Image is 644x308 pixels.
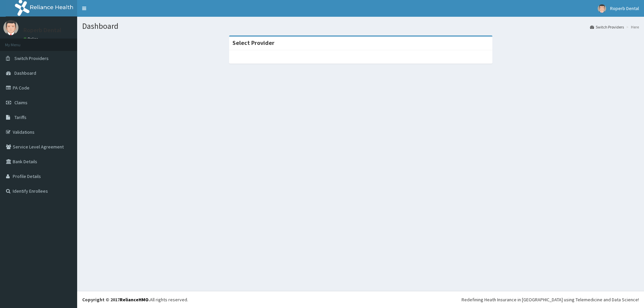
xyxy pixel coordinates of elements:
[14,100,28,106] span: Claims
[14,114,26,120] span: Tariffs
[120,297,149,303] a: RelianceHMO
[77,291,644,308] footer: All rights reserved.
[82,297,150,303] strong: Copyright © 2017 .
[232,39,274,47] strong: Select Provider
[82,22,639,30] h1: Dashboard
[462,296,639,303] div: Redefining Heath Insurance in [GEOGRAPHIC_DATA] using Telemedicine and Data Science!
[598,4,606,13] img: User Image
[625,24,639,30] li: Here
[590,24,624,30] a: Switch Providers
[3,20,18,35] img: User Image
[14,70,36,76] span: Dashboard
[610,5,639,11] span: Roperb Dental
[14,55,49,61] span: Switch Providers
[23,27,61,33] p: Roperb Dental
[23,37,40,41] a: Online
